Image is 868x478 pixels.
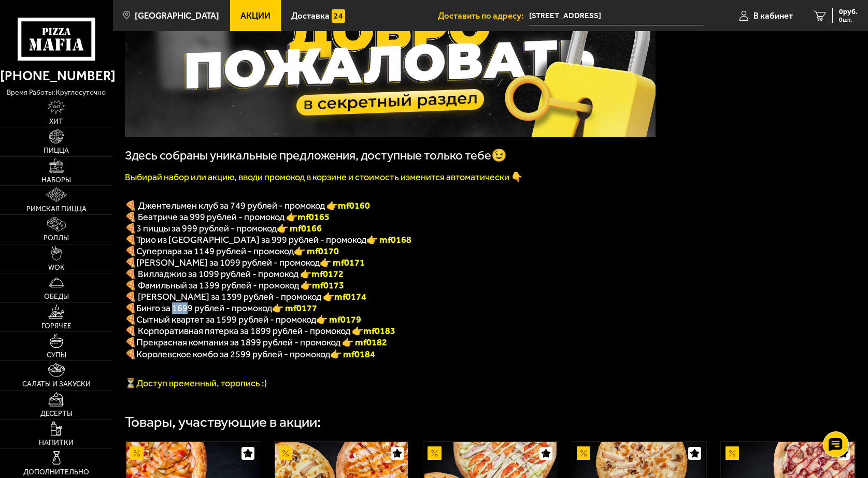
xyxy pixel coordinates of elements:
[338,200,370,211] b: mf0160
[125,291,366,302] span: 🍕 [PERSON_NAME] за 1399 рублей - промокод 👉
[125,337,136,348] font: 🍕
[428,446,441,460] img: Акционный
[47,352,66,359] span: Супы
[125,234,136,245] font: 🍕
[125,349,136,360] font: 🍕
[44,147,69,154] span: Пицца
[125,378,267,389] span: ⏳Доступ временный, торопись :)
[125,314,136,325] b: 🍕
[839,8,858,16] span: 0 руб.
[316,314,361,325] b: 👉 mf0179
[40,410,73,417] span: Десерты
[577,446,590,460] img: Акционный
[125,257,136,268] b: 🍕
[438,11,529,20] span: Доставить по адресу:
[330,349,375,360] font: 👉 mf0184
[22,381,91,388] span: Салаты и закуски
[48,264,64,271] span: WOK
[753,11,793,20] span: В кабинет
[136,245,294,257] span: Суперпара за 1149 рублей - промокод
[320,257,365,268] b: 👉 mf0171
[366,234,411,245] font: 👉 mf0168
[49,118,63,125] span: Хит
[363,325,395,337] b: mf0183
[332,9,345,23] img: 15daf4d41897b9f0e9f617042186c801.svg
[125,200,370,211] span: 🍕 Джентельмен клуб за 749 рублей - промокод 👉
[39,439,74,446] span: Напитки
[529,6,703,25] span: проспект Энтузиастов, 31к3
[297,211,330,223] b: mf0165
[136,337,342,348] span: Прекрасная компания за 1899 рублей - промокод
[839,17,858,23] span: 0 шт.
[125,268,344,280] span: 🍕 Вилладжио за 1099 рублей - промокод 👉
[44,235,69,242] span: Роллы
[125,325,395,337] span: 🍕 Корпоративная пятерка за 1899 рублей - промокод 👉
[125,223,136,234] font: 🍕
[125,171,522,183] font: Выбирай набор или акцию, вводи промокод в корзине и стоимость изменится автоматически 👇
[125,245,136,257] font: 🍕
[294,245,339,257] font: 👉 mf0170
[125,148,507,163] span: Здесь собраны уникальные предложения, доступные только тебе😉
[529,6,703,25] input: Ваш адрес доставки
[136,349,330,360] span: Королевское комбо за 2599 рублей - промокод
[26,206,87,213] span: Римская пицца
[130,446,144,460] img: Акционный
[277,223,322,234] font: 👉 mf0166
[334,291,366,302] b: mf0174
[136,302,272,314] span: Бинго за 1699 рублей - промокод
[312,280,344,291] b: mf0173
[23,469,89,476] span: Дополнительно
[136,257,320,268] span: [PERSON_NAME] за 1099 рублей - промокод
[136,314,316,325] span: Сытный квартет за 1599 рублей - промокод
[125,280,344,291] span: 🍕 Фамильный за 1399 рублей - промокод 👉
[272,302,317,314] b: 👉 mf0177
[725,446,739,460] img: Акционный
[41,323,72,330] span: Горячее
[342,337,387,348] font: 👉 mf0182
[136,223,277,234] span: 3 пиццы за 999 рублей - промокод
[240,11,271,20] span: Акции
[291,11,330,20] span: Доставка
[125,302,136,314] b: 🍕
[279,446,292,460] img: Акционный
[311,268,344,280] b: mf0172
[44,293,69,300] span: Обеды
[125,415,321,429] div: Товары, участвующие в акции:
[125,211,330,223] span: 🍕 Беатриче за 999 рублей - промокод 👉
[136,234,366,245] span: Трио из [GEOGRAPHIC_DATA] за 999 рублей - промокод
[135,11,219,20] span: [GEOGRAPHIC_DATA]
[41,177,71,184] span: Наборы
